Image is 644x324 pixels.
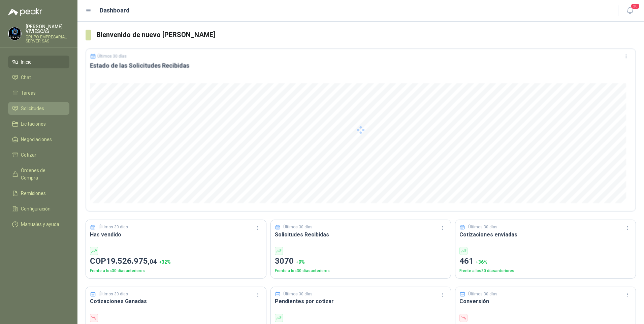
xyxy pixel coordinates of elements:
[8,164,69,184] a: Órdenes de Compra
[283,224,313,230] p: Últimos 30 días
[21,58,32,66] span: Inicio
[296,259,305,265] span: + 9 %
[21,120,46,128] span: Licitaciones
[90,230,262,239] h3: Has vendido
[459,297,632,305] h3: Conversión
[275,268,447,274] p: Frente a los 30 días anteriores
[21,167,63,182] span: Órdenes de Compra
[275,297,447,305] h3: Pendientes por cotizar
[459,230,632,239] h3: Cotizaciones enviadas
[90,255,262,268] p: COP
[148,258,157,265] span: ,04
[275,255,447,268] p: 3070
[21,221,59,228] span: Manuales y ayuda
[8,87,69,99] a: Tareas
[159,259,171,265] span: + 32 %
[8,202,69,215] a: Configuración
[90,268,262,274] p: Frente a los 30 días anteriores
[8,118,69,130] a: Licitaciones
[8,56,69,68] a: Inicio
[90,297,262,305] h3: Cotizaciones Ganadas
[8,187,69,200] a: Remisiones
[8,149,69,161] a: Cotizar
[21,74,31,81] span: Chat
[459,255,632,268] p: 461
[8,218,69,231] a: Manuales y ayuda
[8,71,69,84] a: Chat
[8,27,21,40] img: Company Logo
[275,230,447,239] h3: Solicitudes Recibidas
[631,3,640,9] span: 20
[21,190,46,197] span: Remisiones
[26,24,69,34] p: [PERSON_NAME] VIVIESCAS
[468,291,497,297] p: Últimos 30 días
[283,291,313,297] p: Últimos 30 días
[99,224,128,230] p: Últimos 30 días
[8,102,69,115] a: Solicitudes
[21,151,36,159] span: Cotizar
[21,205,51,213] span: Configuración
[21,105,44,112] span: Solicitudes
[476,259,487,265] span: + 36 %
[21,89,36,97] span: Tareas
[459,268,632,274] p: Frente a los 30 días anteriores
[468,224,497,230] p: Últimos 30 días
[96,30,636,40] h3: Bienvenido de nuevo [PERSON_NAME]
[8,8,42,16] img: Logo peakr
[624,5,636,17] button: 20
[106,256,157,266] span: 19.526.975
[26,35,69,43] p: GRUPO EMPRESARIAL SERVER SAS
[21,136,52,143] span: Negociaciones
[99,291,128,297] p: Últimos 30 días
[8,133,69,146] a: Negociaciones
[100,6,130,15] h1: Dashboard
